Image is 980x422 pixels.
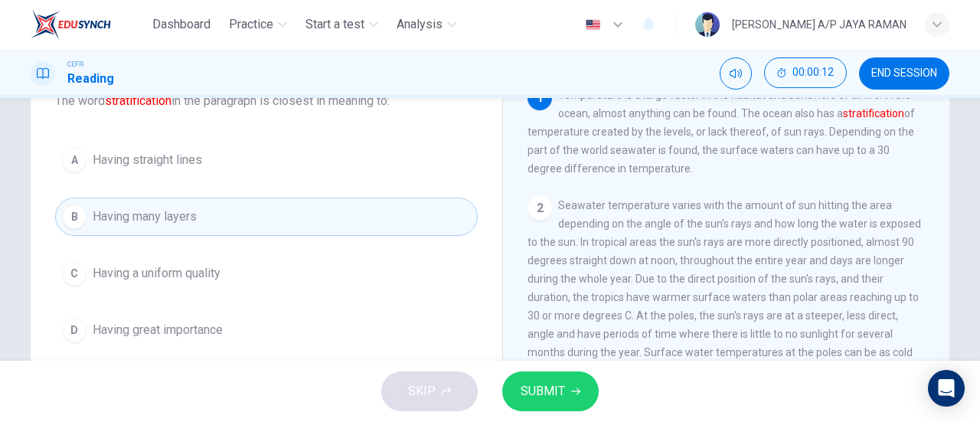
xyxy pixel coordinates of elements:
span: SUBMIT [521,381,565,402]
span: Analysis [397,15,443,34]
div: Hide [764,57,847,90]
div: A [62,148,87,172]
img: en [583,19,603,31]
button: BHaving many layers [55,198,478,236]
span: Seawater temperature varies with the amount of sun hitting the area depending on the angle of the... [528,199,921,377]
button: Dashboard [146,11,217,38]
h1: Reading [67,70,114,88]
span: Practice [229,15,273,34]
span: Dashboard [152,15,211,34]
img: Profile picture [695,12,720,37]
span: The word in the paragraph is closest in meaning to: [55,92,478,110]
img: EduSynch logo [31,9,111,40]
button: DHaving great importance [55,311,478,349]
div: B [62,204,87,229]
button: Practice [223,11,293,38]
div: C [62,261,87,286]
font: stratification [105,93,171,108]
span: Temperature is a large factor in the habitat and behaviors of all life. In the ocean, almost anyt... [528,89,915,175]
button: Analysis [390,11,462,38]
button: AHaving straight lines [55,141,478,179]
div: Open Intercom Messenger [928,370,965,407]
button: Start a test [299,11,384,38]
span: END SESSION [871,67,937,80]
div: D [62,318,87,342]
button: 00:00:12 [764,57,847,88]
font: stratification [843,107,904,119]
div: 1 [528,86,552,110]
div: 2 [528,196,552,221]
button: CHaving a uniform quality [55,254,478,293]
button: END SESSION [859,57,949,90]
span: 00:00:12 [792,67,834,79]
div: Mute [720,57,752,90]
span: Having many layers [93,208,197,226]
span: Start a test [305,15,364,34]
div: [PERSON_NAME] A/P JAYA RAMAN [732,15,906,34]
button: SUBMIT [502,371,599,411]
span: Having great importance [93,321,223,339]
span: CEFR [67,59,83,70]
a: EduSynch logo [31,9,146,40]
span: Having a uniform quality [93,264,220,283]
span: Having straight lines [93,151,202,169]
